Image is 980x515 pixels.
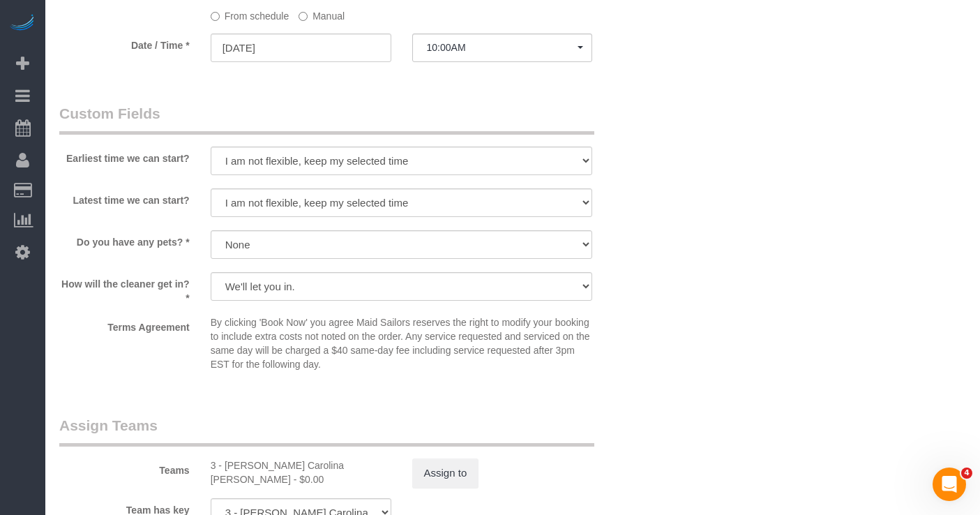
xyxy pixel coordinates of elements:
label: Manual [299,4,345,23]
input: MM/DD/YYYY [211,33,391,62]
button: 10:00AM [412,33,593,62]
button: Assign to [412,458,479,488]
span: 4 [961,468,972,479]
legend: Assign Teams [59,415,594,447]
label: Date / Time * [49,33,200,52]
div: 0 hours x $17.00/hour [211,458,391,486]
label: Do you have any pets? * [49,230,200,249]
label: From schedule [211,4,289,23]
label: How will the cleaner get in? * [49,272,200,305]
label: Latest time we can start? [49,188,200,207]
label: Terms Agreement [49,315,200,334]
input: From schedule [211,12,220,21]
label: Earliest time we can start? [49,147,200,165]
input: Manual [299,12,308,21]
label: Teams [49,458,200,477]
img: Automaid Logo [8,14,36,33]
span: 10:00AM [427,42,578,53]
p: By clicking 'Book Now' you agree Maid Sailors reserves the right to modify your booking to includ... [211,315,593,371]
iframe: Intercom live chat [933,468,966,501]
legend: Custom Fields [59,103,594,135]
